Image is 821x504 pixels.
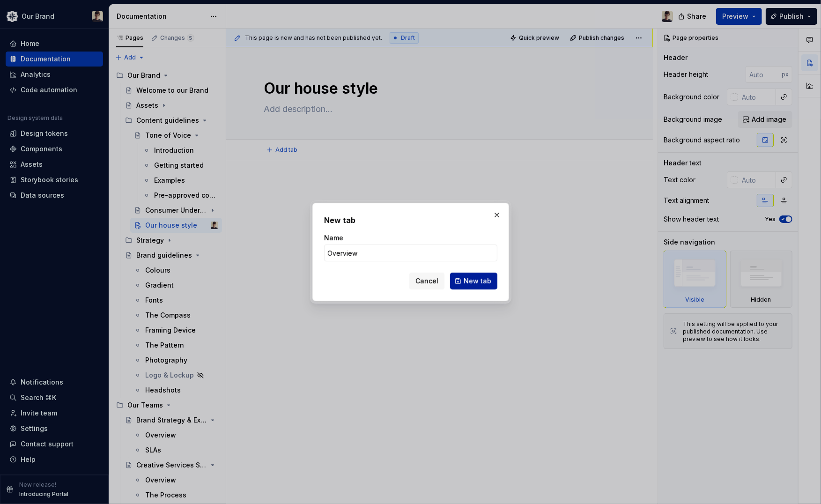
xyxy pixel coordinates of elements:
[415,276,438,286] span: Cancel
[324,233,343,243] label: Name
[450,273,497,289] button: New tab
[409,273,444,289] button: Cancel
[324,215,497,226] h2: New tab
[464,276,491,286] span: New tab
